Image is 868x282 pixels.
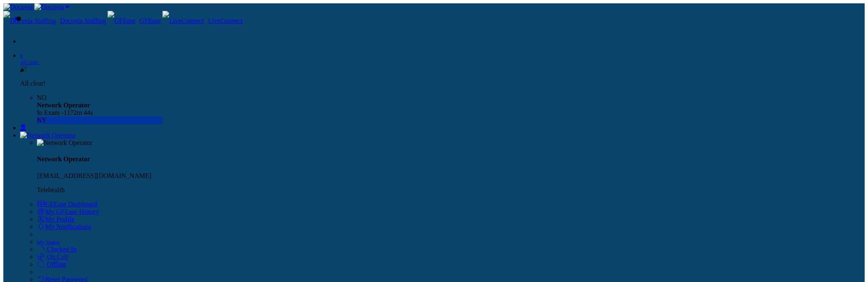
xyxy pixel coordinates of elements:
[47,261,66,268] span: Offline
[20,80,162,87] p: All clear!
[37,261,66,268] a: Offline
[108,17,161,24] a: GFEase
[37,186,865,194] p: Telehealth
[47,253,68,260] span: On Call
[37,208,99,215] a: My GFEase History
[37,155,865,163] h4: Network Operator
[47,246,77,253] span: Clocked In
[64,109,93,116] span: 1172m 44s
[34,3,64,11] img: Docovia
[37,172,865,180] p: [EMAIL_ADDRESS][DOMAIN_NAME]
[37,102,90,109] strong: Network Operator
[37,216,74,223] a: My Profile
[20,53,865,59] div: 0
[3,3,33,11] img: Docovia
[37,94,46,101] span: NO
[162,11,204,31] img: LiveConnect
[37,109,162,117] div: In Exam -
[3,17,106,24] a: Docovia Staffing
[3,3,69,10] a: Docovia
[37,253,68,260] a: On Call
[37,117,162,124] div: NY
[37,201,97,208] a: GFEase Dashboard
[162,17,242,24] a: LiveConnect
[20,59,865,66] div: All clear!
[37,246,77,253] a: Clocked In
[37,239,59,245] span: My Status
[20,66,162,124] div: 0 All clear!
[37,238,59,245] a: My Status
[37,223,91,230] a: My Notifications
[108,11,136,31] img: GFEase
[20,53,865,66] a: 0 All clear!
[37,139,92,147] img: Network Operator
[3,11,56,31] img: Docovia Staffing
[20,132,76,139] img: Network Operator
